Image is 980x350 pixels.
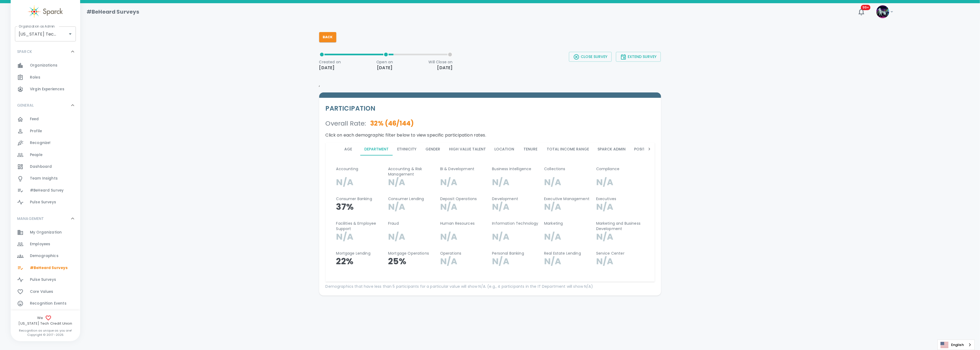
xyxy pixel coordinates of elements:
a: Feed [11,113,80,125]
a: My Organization [11,227,80,238]
button: Extend Survey [616,52,661,62]
p: Marketing [544,221,592,226]
a: Recognition Events [11,298,80,309]
a: Team Insights [11,173,80,184]
span: N/A [492,231,509,243]
span: We [US_STATE] Tech Credit Union [11,315,80,326]
span: Team Insights [30,176,58,181]
p: Human Resources [440,221,488,226]
a: Pulse Surveys [11,274,80,286]
p: Marketing and Business Development [596,221,644,231]
p: Operations [440,251,488,256]
h5: PARTICIPATION [326,104,655,113]
a: Profile [11,125,80,137]
span: N/A [492,201,509,213]
div: Language [938,340,975,350]
span: My Organization [30,230,62,235]
p: Facilities & Employee Support [336,221,384,231]
div: #BeHeard Surveys [11,262,80,274]
span: N/A [544,201,561,213]
p: Mortgage Lending [336,251,384,256]
span: N/A [440,201,457,213]
span: Core Values [30,289,53,294]
button: Sparck Admin [594,143,630,155]
span: N/A [544,231,561,243]
button: Total Income Range [543,143,594,155]
div: SPARCK [11,44,80,60]
button: Gender [421,143,445,155]
button: Open [67,30,74,38]
p: Development [492,196,540,201]
span: Pulse Surveys [30,200,56,205]
span: Organizations [30,63,57,68]
span: N/A [492,255,509,267]
p: 32 % ( 46 / 144 ) [366,119,414,128]
p: 25% [388,256,436,267]
p: SPARCK [17,49,32,54]
p: Click on each demographic filter below to view specific participation rates. [326,132,655,138]
p: Overall Rate : [326,119,366,128]
h1: #BeHeard Surveys [87,7,139,16]
p: Deposit Operations [440,196,488,201]
span: Feed [30,116,39,122]
span: N/A [440,231,457,243]
p: Service Center [596,251,644,256]
p: [DATE] [319,65,341,71]
span: Roles [30,75,40,80]
span: Employees [30,242,50,247]
p: Business Intelligence [492,166,540,172]
span: Recognition Events [30,301,67,306]
a: Organizations [11,60,80,71]
p: Fraud [388,221,436,226]
a: Dashboard [11,161,80,173]
p: Compliance [596,166,644,172]
button: Tenure [519,143,543,155]
button: High Value Talent [445,143,490,155]
div: GENERAL [11,97,80,113]
p: Will Close on [429,59,453,65]
span: #BeHeard Surveys [30,265,68,271]
a: Core Values [11,286,80,298]
p: Demographics that have less than 5 participants for a particular value will show N/A. (e.g., 4 pa... [326,284,655,289]
p: Created on [319,59,341,65]
p: Collections [544,166,592,172]
span: N/A [596,176,613,188]
span: N/A [492,176,509,188]
span: N/A [388,201,405,213]
button: Age [336,143,360,155]
div: #BeHeard Survey [11,185,80,196]
a: Pulse Surveys [11,196,80,208]
div: disabled tabs example [336,143,644,155]
img: Picture of Sparck [876,5,889,18]
span: N/A [336,231,353,243]
span: N/A [388,176,405,188]
span: 99+ [861,5,870,10]
a: Roles [11,72,80,83]
p: Copyright © 2017 - 2025 [11,333,80,337]
div: GENERAL [11,113,80,210]
span: N/A [544,255,561,267]
a: Employees [11,238,80,250]
button: 99+ [855,5,868,18]
button: Position Family [630,143,670,155]
span: Pulse Surveys [30,277,56,282]
p: Mortgage Operations [388,251,436,256]
p: Information Technology [492,221,540,226]
a: People [11,149,80,161]
p: Real Estate Lending [544,251,592,256]
div: SPARCK [11,60,80,97]
p: Consumer Banking [336,196,384,201]
a: Sparck logo [11,5,80,18]
button: Location [490,143,519,155]
a: Reporting [11,309,80,321]
span: Demographics [30,253,58,259]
